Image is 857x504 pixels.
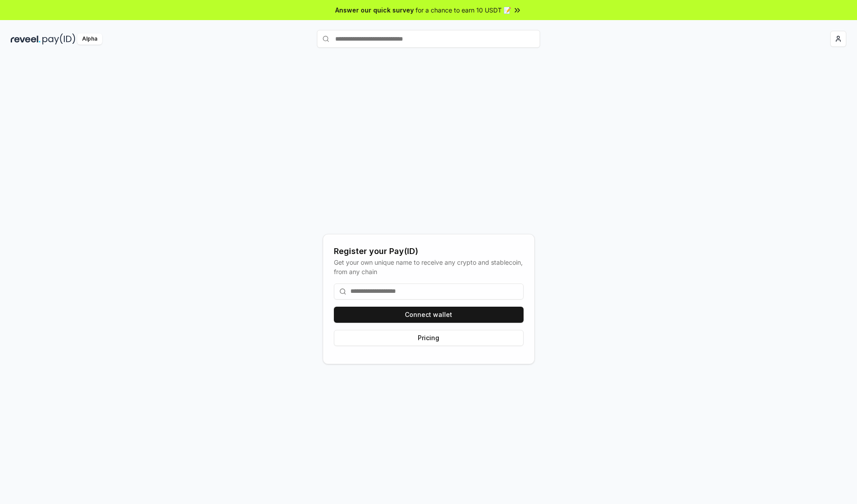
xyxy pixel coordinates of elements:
div: Register your Pay(ID) [334,245,524,258]
span: Answer our quick survey [335,5,414,15]
button: Pricing [334,330,524,346]
div: Alpha [77,33,102,45]
span: for a chance to earn 10 USDT 📝 [416,5,511,15]
img: reveel_dark [11,33,41,45]
img: pay_id [42,33,75,45]
div: Get your own unique name to receive any crypto and stablecoin, from any chain [334,258,524,276]
button: Connect wallet [334,307,524,323]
